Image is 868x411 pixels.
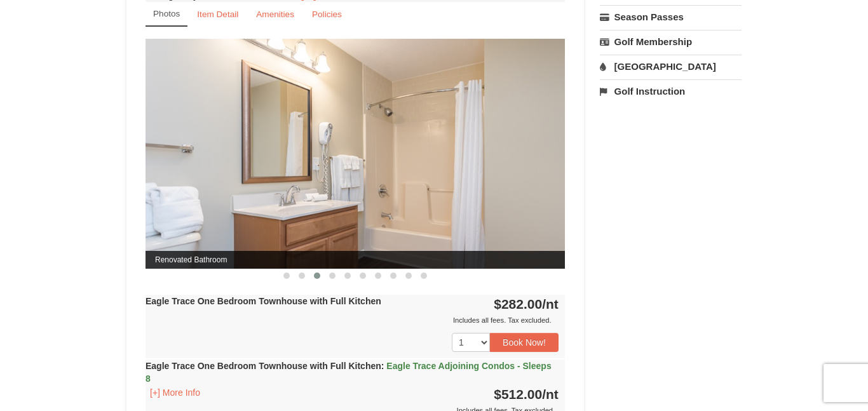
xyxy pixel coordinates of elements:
[189,2,247,27] a: Item Detail
[494,387,542,401] span: $512.00
[197,10,238,19] small: Item Detail
[490,333,559,352] button: Book Now!
[146,361,552,384] span: Eagle Trace Adjoining Condos - Sleeps 8
[146,296,381,306] strong: Eagle Trace One Bedroom Townhouse with Full Kitchen
[600,79,742,103] a: Golf Instruction
[146,386,205,400] button: [+] More Info
[248,2,302,27] a: Amenities
[146,314,559,327] div: Includes all fees. Tax excluded.
[542,387,559,401] span: /nt
[600,30,742,53] a: Golf Membership
[146,251,565,269] span: Renovated Bathroom
[600,5,742,29] a: Season Passes
[153,9,180,18] small: Photos
[146,39,565,268] img: Renovated Bathroom
[256,10,294,19] small: Amenities
[312,10,342,19] small: Policies
[146,2,187,27] a: Photos
[146,361,552,384] strong: Eagle Trace One Bedroom Townhouse with Full Kitchen
[304,2,350,27] a: Policies
[600,55,742,78] a: [GEOGRAPHIC_DATA]
[494,297,559,311] strong: $282.00
[381,361,384,371] span: :
[542,297,559,311] span: /nt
